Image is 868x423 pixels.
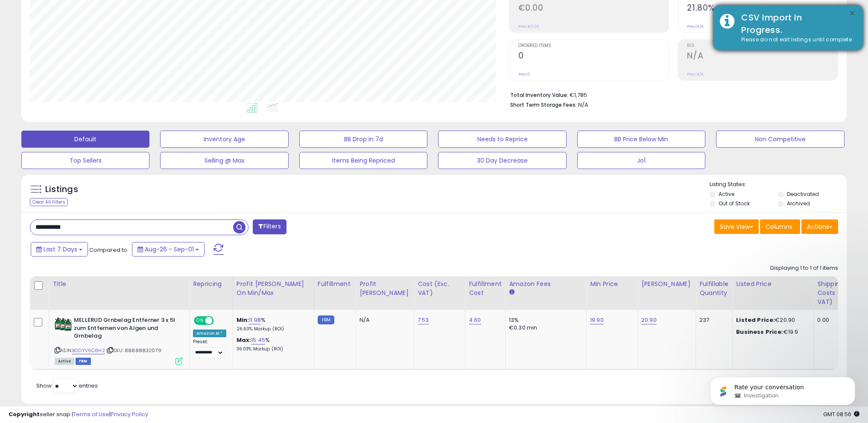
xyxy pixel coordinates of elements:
[160,152,288,169] button: Selling @ Max
[249,316,261,324] a: 11.98
[714,219,759,234] button: Save View
[237,280,310,298] div: Profit [PERSON_NAME] on Min/Max
[687,3,838,15] h2: 21.80%
[787,190,819,198] label: Deactivated
[251,336,265,344] a: 15.45
[736,316,807,324] div: €20.90
[418,316,429,324] a: 7.53
[699,280,729,298] div: Fulfillable Quantity
[111,410,148,418] a: Privacy Policy
[687,72,704,77] small: Prev: N/A
[510,91,568,99] b: Total Inventory Value:
[438,152,566,169] button: 30 Day Decrease
[193,280,229,289] div: Repricing
[736,328,807,336] div: €19.9
[719,200,750,207] label: Out of Stock
[237,336,307,352] div: %
[44,245,77,254] span: Last 7 Days
[195,317,205,324] span: ON
[697,359,868,419] iframe: Intercom notifications message
[193,339,226,358] div: Preset:
[318,280,352,289] div: Fulfillment
[817,280,861,306] div: Shipping Costs (Exc. VAT)
[518,44,669,48] span: Ordered Items
[237,346,307,352] p: 36.03% Markup (ROI)
[318,315,334,324] small: FBM
[736,316,775,324] b: Listed Price:
[518,72,530,77] small: Prev: 0
[736,280,810,289] div: Listed Price
[801,219,838,234] button: Actions
[438,131,566,148] button: Needs to Reprice
[132,242,205,257] button: Aug-26 - Sep-01
[787,200,810,207] label: Archived
[770,264,838,272] div: Displaying 1 to 1 of 1 items
[849,9,856,19] button: ×
[641,316,657,324] a: 20.90
[719,190,734,198] label: Active
[213,317,226,324] span: OFF
[45,184,78,195] h5: Listings
[735,36,856,44] div: Please do not edit listings until complete.
[36,382,98,390] span: Show: entries
[9,411,148,419] div: seller snap | |
[160,131,288,148] button: Inventory Age
[469,316,481,324] a: 4.60
[590,280,634,289] div: Min Price
[760,219,800,234] button: Columns
[590,316,604,324] a: 19.90
[237,316,249,324] b: Min:
[577,131,705,148] button: BB Price Below Min
[359,316,407,324] div: N/A
[766,222,792,231] span: Columns
[89,246,129,254] span: Compared to:
[53,280,186,289] div: Title
[299,152,427,169] button: Items Being Repriced
[577,152,705,169] button: Jo1
[76,358,91,365] span: FBM
[21,131,149,148] button: Default
[817,316,858,324] div: 0.00
[510,89,832,99] li: €1,785
[518,51,669,62] h2: 0
[518,24,539,29] small: Prev: €0.00
[710,181,847,189] p: Listing States:
[72,347,105,354] a: B0DYV6C8H2
[687,24,704,29] small: Prev: N/A
[55,316,72,333] img: 41NSbxI-j-L._SL40_.jpg
[106,347,161,354] span: | SKU: 88888832079
[716,131,844,148] button: Non Competitive
[145,245,194,254] span: Aug-26 - Sep-01
[193,330,226,337] div: Amazon AI *
[253,219,286,234] button: Filters
[509,316,580,324] div: 13%
[55,316,183,364] div: ASIN:
[31,242,88,257] button: Last 7 Days
[237,336,251,344] b: Max:
[641,280,692,289] div: [PERSON_NAME]
[237,316,307,332] div: %
[55,358,74,365] span: All listings currently available for purchase on Amazon
[299,131,427,148] button: BB Drop in 7d
[73,410,109,418] a: Terms of Use
[687,51,838,62] h2: N/A
[359,280,410,298] div: Profit [PERSON_NAME]
[509,289,514,296] small: Amazon Fees.
[699,316,726,324] div: 237
[509,324,580,332] div: €0.30 min
[735,12,856,36] div: CSV Import In Progress.
[74,316,178,342] b: MELLERUD Grnbelag Entferner 3 x 5l zum Entfernen von Algen und Grnbelag
[469,280,502,298] div: Fulfillment Cost
[9,410,40,418] strong: Copyright
[578,101,588,109] span: N/A
[687,44,838,48] span: ROI
[736,328,783,336] b: Business Price:
[233,276,314,310] th: The percentage added to the cost of goods (COGS) that forms the calculator for Min & Max prices.
[237,326,307,332] p: 26.60% Markup (ROI)
[418,280,462,298] div: Cost (Exc. VAT)
[21,152,149,169] button: Top Sellers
